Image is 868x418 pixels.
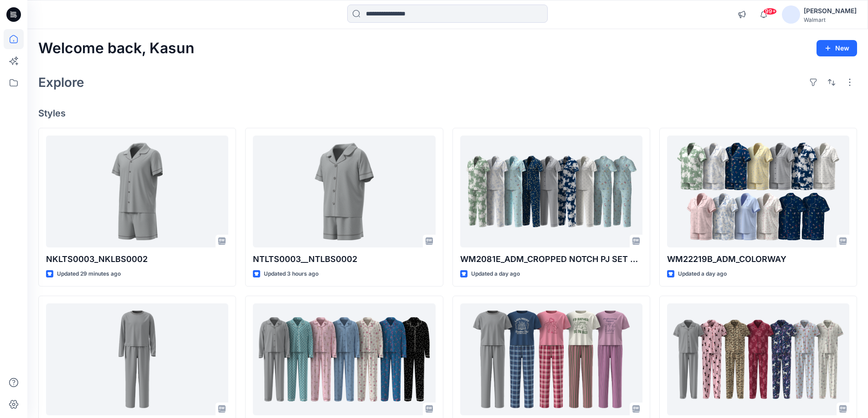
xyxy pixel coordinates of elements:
h2: Explore [38,75,84,90]
p: Updated 3 hours ago [264,269,318,279]
a: NKLTS0003_NKLBS0002 [46,136,228,248]
a: WM22219B_ADM_COLORWAY [667,136,849,248]
a: D33_ADM_SSLV COAT SET [667,303,849,416]
p: NTLTS0003__NTLBS0002 [253,253,435,266]
p: WM22219B_ADM_COLORWAY [667,253,849,266]
div: [PERSON_NAME] [804,5,857,16]
p: WM2081E_ADM_CROPPED NOTCH PJ SET w/ STRAIGHT HEM TOP_COLORWAY [460,253,642,266]
a: D33_ADM_LSLV COAT SET OP2 [253,303,435,416]
h4: Styles [38,108,857,119]
a: WM2081E_ADM_CROPPED NOTCH PJ SET w/ STRAIGHT HEM TOP_COLORWAY [460,136,642,248]
p: Updated 29 minutes ago [57,269,121,279]
a: D33_ADM_LSLV TEE SET_OP1 [46,303,228,416]
p: Updated a day ago [678,269,727,279]
a: D33_ADM_SSLV TEE SET_OP2 [460,303,642,416]
a: NTLTS0003__NTLBS0002 [253,136,435,248]
p: NKLTS0003_NKLBS0002 [46,253,228,266]
p: Updated a day ago [471,269,520,279]
img: avatar [782,5,800,24]
span: 99+ [763,8,777,15]
button: New [817,40,857,56]
h2: Welcome back, Kasun [38,40,195,57]
div: Walmart [804,16,857,23]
